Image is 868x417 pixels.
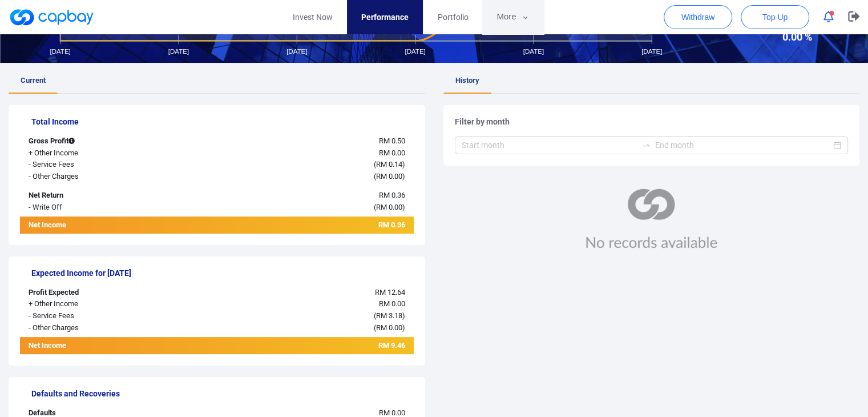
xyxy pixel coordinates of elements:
tspan: [DATE] [286,48,307,55]
div: + Other Income [20,298,184,310]
img: no_record [574,189,728,250]
span: RM 0.00 [376,172,402,181]
span: RM 0.00 [378,149,405,157]
div: ( ) [184,322,413,334]
span: RM 0.36 [378,220,405,229]
div: ( ) [184,202,413,214]
span: Current [21,76,46,85]
span: RM 9.46 [378,341,405,350]
span: RM 0.50 [378,137,405,145]
h5: Expected Income for [DATE] [31,268,414,278]
tspan: [DATE] [523,48,544,55]
span: RM 3.18 [376,311,402,320]
button: Top Up [741,5,809,29]
div: - Service Fees [20,310,184,322]
div: Net Income [20,340,184,354]
div: Gross Profit [20,135,184,147]
h5: Total Income [31,117,414,127]
span: Performance [361,11,409,23]
h5: Filter by month [455,117,849,127]
div: + Other Income [20,147,184,159]
tspan: [DATE] [168,48,189,55]
h5: Defaults and Recoveries [31,388,414,399]
div: ( ) [184,159,413,171]
div: Net Return [20,190,184,202]
div: - Other Charges [20,322,184,334]
span: swap-right [641,141,651,150]
span: 0.00 % [737,32,812,42]
tspan: [DATE] [50,48,70,55]
span: to [641,141,651,150]
span: RM 0.36 [378,191,405,199]
span: History [455,76,479,85]
input: Start month [462,139,637,151]
div: - Other Charges [20,171,184,183]
span: RM 0.00 [378,299,405,308]
div: Net Income [20,219,184,234]
span: RM 0.00 [376,323,402,332]
span: RM 0.00 [376,203,402,211]
div: Profit Expected [20,287,184,299]
span: Top Up [762,11,788,23]
span: RM 0.14 [376,160,402,169]
span: RM 12.64 [374,288,405,296]
div: - Service Fees [20,159,184,171]
div: ( ) [184,171,413,183]
span: RM 0.00 [378,408,405,417]
span: Portfolio [437,11,468,23]
div: - Write Off [20,202,184,214]
div: ( ) [184,310,413,322]
input: End month [655,139,831,151]
tspan: [DATE] [405,48,425,55]
tspan: [DATE] [641,48,662,55]
button: Withdraw [664,5,732,29]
